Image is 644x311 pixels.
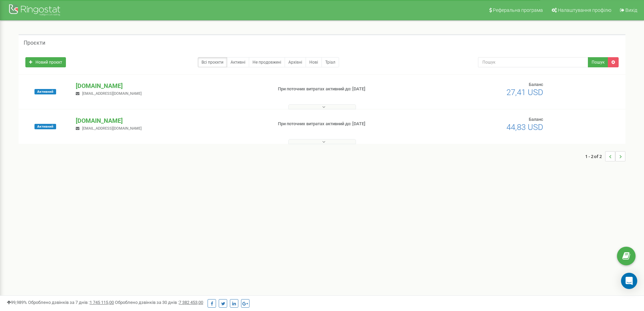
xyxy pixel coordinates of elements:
[625,7,637,13] span: Вихід
[7,300,27,305] span: 99,989%
[28,300,114,305] span: Оброблено дзвінків за 7 днів :
[90,300,114,305] u: 1 745 115,00
[76,82,267,90] p: [DOMAIN_NAME]
[306,57,322,67] a: Нові
[529,82,543,87] span: Баланс
[24,40,45,46] h5: Проєкти
[506,88,543,97] span: 27,41 USD
[493,7,543,13] span: Реферальна програма
[198,57,227,67] a: Всі проєкти
[278,121,419,127] p: При поточних витратах активний до: [DATE]
[34,124,56,129] span: Активний
[82,91,142,96] span: [EMAIL_ADDRESS][DOMAIN_NAME]
[506,123,543,132] span: 44,83 USD
[558,7,611,13] span: Налаштування профілю
[321,57,339,67] a: Тріал
[478,57,588,67] input: Пошук
[585,145,625,168] nav: ...
[278,86,419,92] p: При поточних витратах активний до: [DATE]
[25,57,66,67] a: Новий проєкт
[227,57,249,67] a: Активні
[585,151,605,161] span: 1 - 2 of 2
[76,116,267,125] p: [DOMAIN_NAME]
[179,300,203,305] u: 7 382 453,00
[621,273,637,289] div: Open Intercom Messenger
[34,89,56,94] span: Активний
[249,57,285,67] a: Не продовжені
[529,117,543,122] span: Баланс
[82,126,142,131] span: [EMAIL_ADDRESS][DOMAIN_NAME]
[115,300,203,305] span: Оброблено дзвінків за 30 днів :
[285,57,306,67] a: Архівні
[588,57,608,67] button: Пошук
